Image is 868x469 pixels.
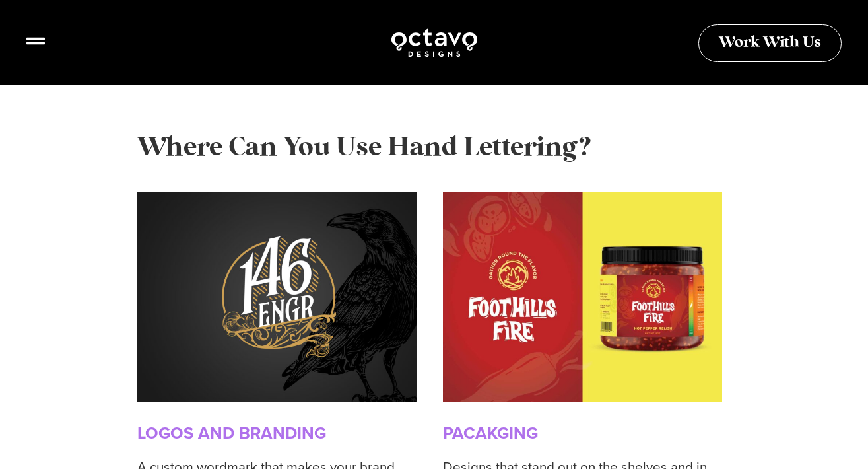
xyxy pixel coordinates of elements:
[698,24,842,62] a: Work With Us
[719,36,821,51] span: Work With Us
[443,420,538,445] a: PACAKGING
[137,192,417,402] img: 146 Engrave
[137,134,592,161] span: Where Can You Use Hand Lettering?
[443,192,722,402] img: Food Packaging
[390,26,479,59] img: Octavo Designs Logo in White
[137,420,326,445] a: LOGOS AND BRANDING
